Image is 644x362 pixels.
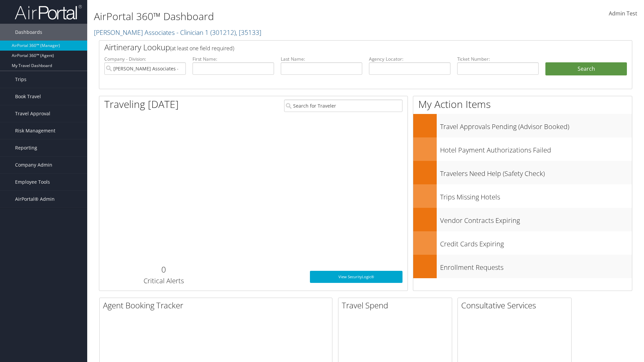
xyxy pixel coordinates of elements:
a: Admin Test [609,3,637,24]
span: Company Admin [15,157,52,173]
input: Search for Traveler [284,100,402,112]
span: Trips [15,71,26,88]
label: First Name: [193,56,274,62]
span: , [ 35133 ] [236,28,261,37]
span: AirPortal® Admin [15,191,55,207]
h3: Critical Alerts [104,276,223,286]
a: Trips Missing Hotels [413,184,632,208]
h3: Travelers Need Help (Safety Check) [440,166,632,178]
label: Company - Division: [104,56,186,62]
h3: Hotel Payment Authorizations Failed [440,142,632,155]
img: airportal-logo.png [15,4,82,20]
h1: AirPortal 360™ Dashboard [94,9,456,23]
a: View SecurityLogic® [310,271,402,283]
h3: Enrollment Requests [440,259,632,272]
h1: Traveling [DATE] [104,97,179,111]
h3: Vendor Contracts Expiring [440,213,632,225]
span: ( 301212 ) [210,28,236,37]
a: Credit Cards Expiring [413,231,632,255]
h1: My Action Items [413,97,632,111]
h3: Credit Cards Expiring [440,236,632,249]
span: Admin Test [609,10,637,17]
span: Reporting [15,139,37,156]
h2: Travel Spend [342,300,452,311]
h2: Consultative Services [461,300,571,311]
h2: Agent Booking Tracker [103,300,332,311]
span: Risk Management [15,122,55,139]
a: [PERSON_NAME] Associates - Clinician 1 [94,28,261,37]
a: Enrollment Requests [413,255,632,278]
label: Ticket Number: [457,56,539,62]
button: Search [545,62,627,76]
span: Dashboards [15,24,42,41]
span: (at least one field required) [170,45,234,52]
a: Vendor Contracts Expiring [413,208,632,231]
h3: Travel Approvals Pending (Advisor Booked) [440,119,632,131]
a: Hotel Payment Authorizations Failed [413,137,632,161]
h2: Airtinerary Lookup [104,42,583,53]
label: Agency Locator: [369,56,450,62]
label: Last Name: [281,56,362,62]
span: Book Travel [15,88,41,105]
span: Employee Tools [15,174,50,190]
h2: 0 [104,264,223,275]
h3: Trips Missing Hotels [440,189,632,202]
a: Travel Approvals Pending (Advisor Booked) [413,114,632,137]
span: Travel Approval [15,105,50,122]
a: Travelers Need Help (Safety Check) [413,161,632,184]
